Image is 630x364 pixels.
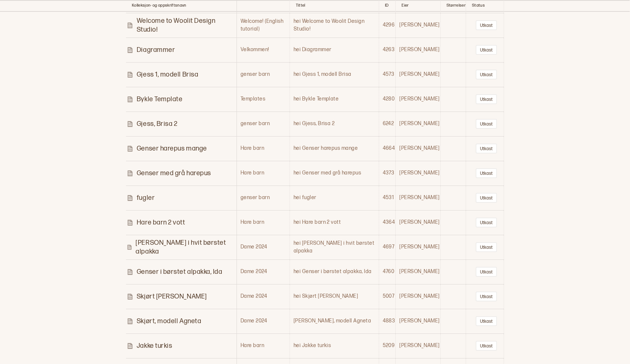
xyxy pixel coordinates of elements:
[379,235,396,259] td: 4697
[476,119,497,129] button: Utkast
[379,38,396,62] td: 4263
[396,87,440,112] td: [PERSON_NAME]
[126,70,236,79] a: Gjess 1, modell Brisa
[137,317,201,325] p: Skjørt, modell Agneta
[379,185,396,210] td: 4531
[237,235,290,259] td: Dame 2024
[290,136,379,161] td: hei Genser harepus mange
[476,291,497,301] button: Utkast
[137,292,207,301] p: Skjørt [PERSON_NAME]
[126,268,236,276] a: Genser i børstet alpakka, Ida
[237,210,290,235] td: Hare barn
[290,210,379,235] td: hei Hare barn 2 vott
[237,38,290,62] td: Velkommen!
[396,309,440,333] td: [PERSON_NAME]
[290,38,379,62] td: hei Diagrammer
[379,136,396,161] td: 4664
[476,193,497,203] button: Utkast
[237,136,290,161] td: Hare barn
[476,70,497,79] button: Utkast
[137,17,236,34] p: Welcome to Woolit Design Studio!
[379,259,396,284] td: 4760
[126,144,236,153] a: Genser harepus mange
[476,94,497,104] button: Utkast
[290,235,379,259] td: hei [PERSON_NAME] i hvit børstet alpakka
[290,13,379,38] td: hei Welcome to Woolit Design Studio!
[290,309,379,333] td: [PERSON_NAME], modell Agneta
[126,169,236,177] a: Genser med grå harepus
[476,168,497,178] button: Utkast
[476,242,497,252] button: Utkast
[137,218,185,227] p: Hare barn 2 vott
[290,112,379,136] td: hei Gjess, Brisa 2
[379,309,396,333] td: 4883
[396,210,440,235] td: [PERSON_NAME]
[396,62,440,87] td: [PERSON_NAME]
[237,62,290,87] td: genser barn
[137,120,178,128] p: Gjess, Brisa 2
[237,161,290,185] td: Hare barn
[237,284,290,309] td: Dame 2024
[396,333,440,358] td: [PERSON_NAME]
[126,17,236,34] a: Welcome to Woolit Design Studio!
[396,259,440,284] td: [PERSON_NAME]
[476,144,497,153] button: Utkast
[237,309,290,333] td: Dame 2024
[396,284,440,309] td: [PERSON_NAME]
[476,267,497,277] button: Utkast
[126,218,236,227] a: Hare barn 2 vott
[290,87,379,112] td: hei Bykle Template
[379,161,396,185] td: 4373
[237,13,290,38] td: Welcome! (English tutorial)
[476,20,497,30] button: Utkast
[137,95,183,103] p: Bykle Template
[476,218,497,227] button: Utkast
[126,120,236,128] a: Gjess, Brisa 2
[379,62,396,87] td: 4573
[476,341,497,351] button: Utkast
[396,38,440,62] td: [PERSON_NAME]
[290,333,379,358] td: hei Jakke turkis
[126,95,236,103] a: Bykle Template
[379,333,396,358] td: 5209
[476,45,497,55] button: Utkast
[476,316,497,326] button: Utkast
[396,161,440,185] td: [PERSON_NAME]
[237,87,290,112] td: Templates
[290,259,379,284] td: hei Genser i børstet alpakka, Ida
[379,210,396,235] td: 4364
[290,62,379,87] td: hei Gjess 1, modell Brisa
[396,13,440,38] td: [PERSON_NAME]
[379,13,396,38] td: 4296
[396,136,440,161] td: [PERSON_NAME]
[126,317,236,325] a: Skjørt, modell Agneta
[137,268,223,276] p: Genser i børstet alpakka, Ida
[290,284,379,309] td: hei Skjørt [PERSON_NAME]
[237,259,290,284] td: Dame 2024
[126,342,236,350] a: Jakke turkis
[137,169,211,177] p: Genser med grå harepus
[137,70,198,79] p: Gjess 1, modell Brisa
[137,144,207,153] p: Genser harepus mange
[396,185,440,210] td: [PERSON_NAME]
[290,161,379,185] td: hei Genser med grå harepus
[137,46,175,54] p: Diagrammer
[126,194,236,202] a: fugler
[290,185,379,210] td: hei fugler
[396,235,440,259] td: [PERSON_NAME]
[237,185,290,210] td: genser barn
[137,194,155,202] p: fugler
[396,112,440,136] td: [PERSON_NAME]
[136,238,236,256] p: [PERSON_NAME] i hvit børstet alpakka
[137,342,172,350] p: Jakke turkis
[126,238,236,256] a: [PERSON_NAME] i hvit børstet alpakka
[126,46,236,54] a: Diagrammer
[379,284,396,309] td: 5007
[379,112,396,136] td: 6242
[237,333,290,358] td: Hare barn
[126,292,236,301] a: Skjørt [PERSON_NAME]
[237,112,290,136] td: genser barn
[379,87,396,112] td: 4280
